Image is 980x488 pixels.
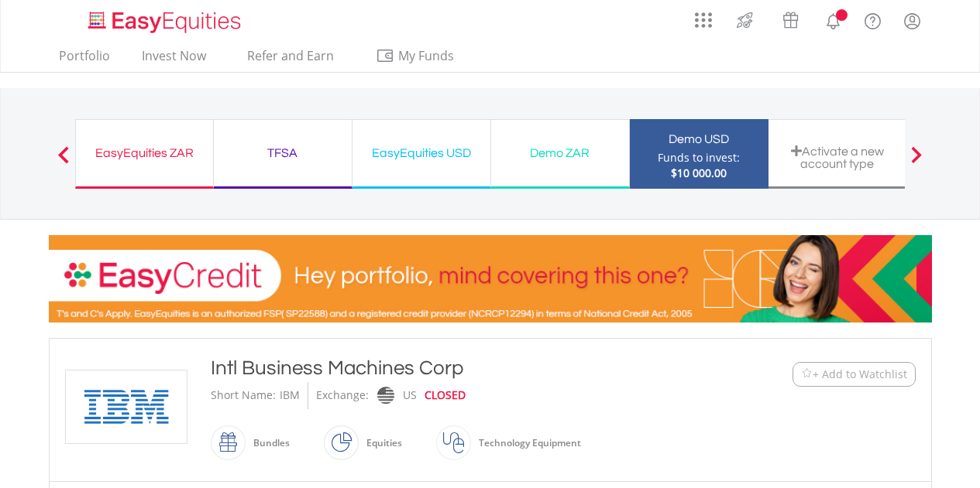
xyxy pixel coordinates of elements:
div: Demo USD [639,128,759,150]
a: Vouchers [768,4,813,32]
div: Bundles [246,425,290,462]
img: vouchers-v2.svg [778,8,803,32]
span: + Add to Watchlist [813,367,907,382]
span: My Funds [376,46,477,66]
div: Demo ZAR [500,142,620,164]
a: Notifications [813,4,853,35]
div: Activate a new account type [778,145,897,170]
div: Intl Business Machines Corp [211,354,697,382]
img: grid-menu-icon.svg [695,12,712,29]
a: Invest Now [136,48,212,72]
a: FAQ's and Support [853,4,892,35]
div: CLOSED [425,382,466,409]
div: EasyEquities USD [362,142,481,164]
img: Watchlist [801,368,813,380]
a: Home page [82,4,247,35]
div: US [403,382,417,409]
a: Refer and Earn [232,48,350,72]
img: EQU.US.IBM.png [68,370,184,443]
img: EasyEquities_Logo.png [85,9,247,35]
div: EasyEquities ZAR [85,142,204,164]
img: nasdaq.png [377,387,394,404]
a: AppsGrid [685,4,722,29]
div: Short Name: [211,382,276,409]
div: Equities [359,425,402,462]
div: Funds to invest: [658,150,740,166]
div: TFSA [223,142,342,164]
div: Exchange: [316,382,369,409]
div: IBM [280,382,300,409]
button: Watchlist + Add to Watchlist [793,362,916,387]
div: Technology Equipment [471,425,581,462]
img: thrive-v2.svg [732,8,758,32]
span: $10 000.00 [671,166,727,180]
a: My Profile [892,4,932,38]
span: Refer and Earn [247,47,334,64]
img: EasyCredit Promotion Banner [49,235,932,322]
a: Portfolio [53,48,116,72]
